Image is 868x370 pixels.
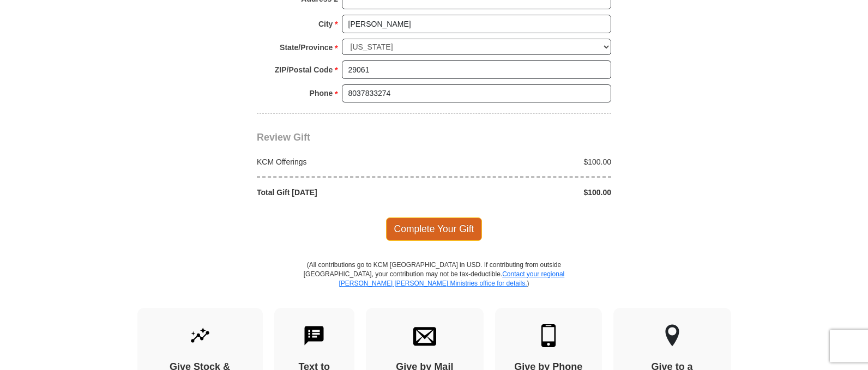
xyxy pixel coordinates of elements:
img: give-by-stock.svg [189,324,212,347]
strong: State/Province [280,40,333,55]
strong: Phone [310,86,333,101]
div: $100.00 [434,187,617,198]
img: envelope.svg [413,324,436,347]
img: other-region [665,324,680,347]
div: Total Gift [DATE] [251,187,435,198]
img: mobile.svg [537,324,560,347]
div: $100.00 [434,156,617,167]
span: Complete Your Gift [386,217,483,240]
img: text-to-give.svg [303,324,325,347]
strong: City [318,16,333,32]
p: (All contributions go to KCM [GEOGRAPHIC_DATA] in USD. If contributing from outside [GEOGRAPHIC_D... [303,260,565,308]
strong: ZIP/Postal Code [275,62,333,77]
div: KCM Offerings [251,156,435,167]
a: Contact your regional [PERSON_NAME] [PERSON_NAME] Ministries office for details. [339,270,564,287]
span: Review Gift [257,132,310,143]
